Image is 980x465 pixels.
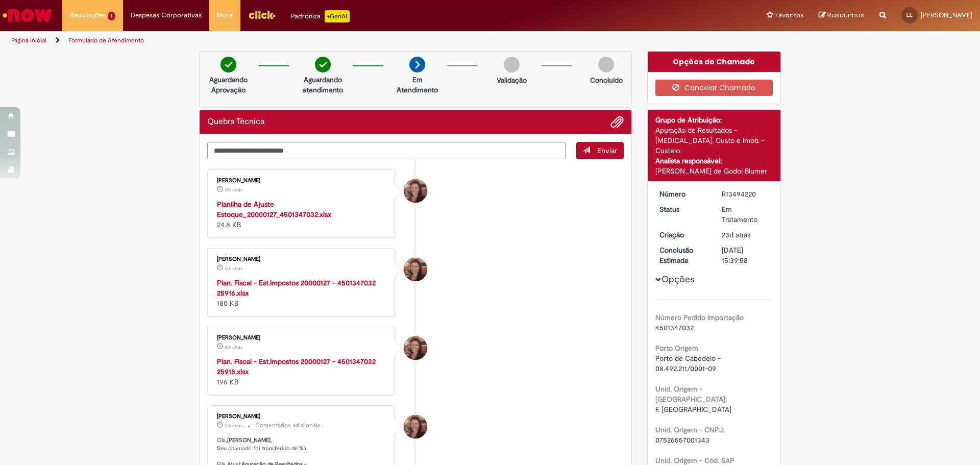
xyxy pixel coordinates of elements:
[291,10,350,22] div: Padroniza
[722,230,750,239] span: 23d atrás
[255,421,321,430] small: Comentários adicionais
[225,344,242,350] span: 18h atrás
[652,230,715,240] dt: Criação
[220,57,236,72] img: check-circle-green.png
[722,204,769,225] div: Em Tratamento
[227,436,271,444] b: [PERSON_NAME]
[655,425,724,434] b: Unid. Origem - CNPJ:
[217,256,387,262] div: [PERSON_NAME]
[722,230,769,240] div: 08/09/2025 11:23:07
[225,344,242,350] time: 30/09/2025 16:51:02
[225,265,242,272] span: 18h atrás
[409,57,425,72] img: arrow-next.png
[655,323,694,332] span: 4501347032
[204,75,253,95] p: Aguardando Aprovação
[108,12,115,20] span: 1
[827,10,864,20] span: Rascunhos
[217,200,331,219] a: Planilha de Ajuste Estoque_20000127_4501347032.xlsx
[225,423,242,429] span: 21h atrás
[404,336,427,360] div: Selma Rosa Resende Marques
[1,5,54,26] img: ServiceNow
[504,57,520,72] img: img-circle-grey.png
[775,10,803,20] span: Favoritos
[207,142,566,159] textarea: Digite sua mensagem aqui...
[590,75,623,85] p: Concluído
[576,142,624,159] button: Enviar
[598,57,614,72] img: img-circle-grey.png
[68,36,144,44] a: Formulário de Atendimento
[315,57,331,72] img: check-circle-green.png
[648,52,781,72] div: Opções do Chamado
[404,179,427,203] div: Selma Rosa Resende Marques
[217,357,376,376] a: Plan. Fiscal - Est.Impostos 20000127 - 4501347032 25915.xlsx
[655,313,744,322] b: Número Pedido Importação
[207,117,264,127] h2: Quebra Técnica Histórico de tíquete
[404,258,427,281] div: Selma Rosa Resende Marques
[217,356,387,387] div: 196 KB
[225,187,242,193] span: 18h atrás
[652,204,715,214] dt: Status
[652,189,715,199] dt: Número
[217,413,387,420] div: [PERSON_NAME]
[655,80,773,96] button: Cancelar Chamado
[722,189,769,199] div: R13494220
[655,384,727,404] b: Unid. Origem - [GEOGRAPHIC_DATA]:
[325,10,350,22] p: +GenAi
[655,405,731,414] span: F. [GEOGRAPHIC_DATA]
[906,12,913,18] span: LL
[217,278,376,298] a: Plan. Fiscal - Est.Impostos 20000127 - 4501347032 25916.xlsx
[819,11,864,20] a: Rascunhos
[655,435,709,445] span: 07526557001343
[652,245,715,265] dt: Conclusão Estimada
[655,456,734,465] b: Unid. Origem - Cód. SAP
[610,115,624,129] button: Adicionar anexos
[298,75,348,95] p: Aguardando atendimento
[248,7,276,22] img: click_logo_yellow_360x200.png
[404,415,427,438] div: Selma Rosa Resende Marques
[921,11,972,19] span: [PERSON_NAME]
[655,344,698,353] b: Porto Origem
[225,187,242,193] time: 30/09/2025 16:51:03
[131,10,202,20] span: Despesas Corporativas
[655,354,723,373] span: Porto de Cabedelo - 08.492.211/0001-09
[217,335,387,341] div: [PERSON_NAME]
[8,31,646,50] ul: Trilhas de página
[11,36,46,44] a: Página inicial
[225,265,242,272] time: 30/09/2025 16:51:02
[217,10,233,20] span: More
[217,178,387,184] div: [PERSON_NAME]
[70,10,106,20] span: Requisições
[217,199,387,230] div: 24.8 KB
[655,115,773,125] div: Grupo de Atribuição:
[722,245,769,265] div: [DATE] 15:39:58
[217,278,387,308] div: 180 KB
[655,166,773,176] div: [PERSON_NAME] de Godoi Blumer
[393,75,442,95] p: Em Atendimento
[497,75,527,85] p: Validação
[655,156,773,166] div: Analista responsável:
[597,146,617,155] span: Enviar
[655,125,773,156] div: Apuração de Resultados - [MEDICAL_DATA], Custo e Imob. - Custeio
